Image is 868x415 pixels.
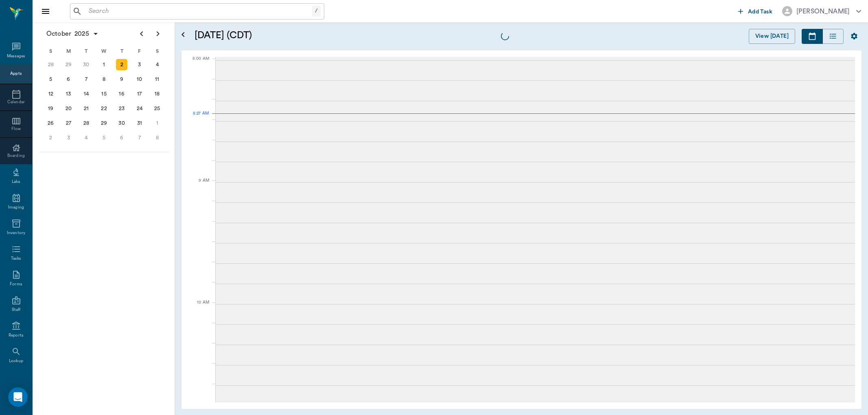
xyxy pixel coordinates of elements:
[98,103,110,114] div: Wednesday, October 22, 2025
[73,28,91,39] span: 2025
[45,28,73,39] span: October
[116,117,127,129] div: Thursday, October 30, 2025
[151,103,163,114] div: Saturday, October 25, 2025
[10,281,22,287] div: Forms
[11,256,21,262] div: Tasks
[42,45,60,57] div: S
[150,26,166,42] button: Next page
[178,19,188,50] button: Open calendar
[312,6,321,17] div: /
[188,176,209,197] div: 9 AM
[735,4,776,19] button: Add Task
[10,71,22,77] div: Appts
[12,179,20,185] div: Labs
[116,74,127,85] div: Thursday, October 9, 2025
[151,74,163,85] div: Saturday, October 11, 2025
[116,132,127,143] div: Thursday, November 6, 2025
[98,88,110,100] div: Wednesday, October 15, 2025
[45,117,57,129] div: Sunday, October 26, 2025
[45,59,57,70] div: Sunday, September 28, 2025
[85,6,312,17] input: Search
[81,117,92,129] div: Tuesday, October 28, 2025
[98,117,110,129] div: Wednesday, October 29, 2025
[134,74,145,85] div: Friday, October 10, 2025
[134,132,145,143] div: Friday, November 7, 2025
[81,103,92,114] div: Tuesday, October 21, 2025
[12,307,20,313] div: Staff
[45,103,57,114] div: Sunday, October 19, 2025
[45,132,57,143] div: Sunday, November 2, 2025
[60,45,78,57] div: M
[42,26,103,42] button: October2025
[8,387,28,407] div: Open Intercom Messenger
[81,74,92,85] div: Tuesday, October 7, 2025
[7,53,26,59] div: Messages
[116,103,127,114] div: Thursday, October 23, 2025
[98,132,110,143] div: Wednesday, November 5, 2025
[77,45,95,57] div: T
[95,45,113,57] div: W
[98,59,110,70] div: Wednesday, October 1, 2025
[148,45,166,57] div: S
[134,88,145,100] div: Friday, October 17, 2025
[131,45,149,57] div: F
[37,3,54,20] button: Close drawer
[63,117,74,129] div: Monday, October 27, 2025
[98,74,110,85] div: Wednesday, October 8, 2025
[188,54,209,75] div: 8:00 AM
[63,132,74,143] div: Monday, November 3, 2025
[113,45,131,57] div: T
[151,59,163,70] div: Saturday, October 4, 2025
[134,103,145,114] div: Friday, October 24, 2025
[776,4,868,19] button: [PERSON_NAME]
[63,88,74,100] div: Monday, October 13, 2025
[151,88,163,100] div: Saturday, October 18, 2025
[63,103,74,114] div: Monday, October 20, 2025
[81,132,92,143] div: Tuesday, November 4, 2025
[81,59,92,70] div: Tuesday, September 30, 2025
[63,74,74,85] div: Monday, October 6, 2025
[116,59,127,70] div: Today, Thursday, October 2, 2025
[45,74,57,85] div: Sunday, October 5, 2025
[133,26,150,42] button: Previous page
[81,88,92,100] div: Tuesday, October 14, 2025
[134,59,145,70] div: Friday, October 3, 2025
[151,132,163,143] div: Saturday, November 8, 2025
[796,7,850,16] div: [PERSON_NAME]
[195,29,408,42] h5: [DATE] (CDT)
[7,230,25,236] div: Inventory
[45,88,57,100] div: Sunday, October 12, 2025
[63,59,74,70] div: Monday, September 29, 2025
[9,358,23,364] div: Lookup
[134,117,145,129] div: Friday, October 31, 2025
[151,117,163,129] div: Saturday, November 1, 2025
[188,298,209,319] div: 10 AM
[749,29,795,44] button: View [DATE]
[9,332,24,339] div: Reports
[8,204,24,211] div: Imaging
[116,88,127,100] div: Thursday, October 16, 2025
